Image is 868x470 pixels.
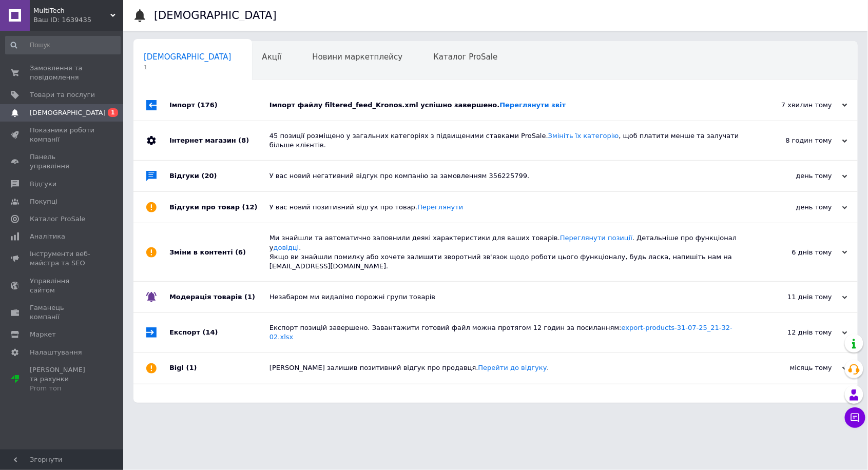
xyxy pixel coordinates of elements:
div: місяць тому [745,363,847,373]
div: У вас новий негативний відгук про компанію за замовленням 356225799. [269,171,745,181]
div: Експорт [169,313,269,352]
span: 1 [144,64,232,71]
span: (1) [244,293,255,301]
span: Показники роботи компанії [30,126,95,144]
span: Відгуки [30,180,56,189]
div: [PERSON_NAME] залишив позитивний відгук про продавця. . [269,363,745,373]
div: Модерація товарів [169,282,269,312]
span: Новини маркетплейсу [312,52,402,62]
div: Ми знайшли та автоматично заповнили деякі характеристики для ваших товарів. . Детальніше про функ... [269,233,745,271]
a: Переглянути позиції [560,234,632,242]
div: 7 хвилин тому [745,101,847,110]
span: (20) [202,172,217,180]
span: MultiTech [33,6,110,15]
div: 12 днів тому [745,328,847,337]
div: Експорт позицій завершено. Завантажити готовий файл можна протягом 12 годин за посиланням: [269,323,745,342]
div: Імпорт файлу filtered_feed_Kronos.xml успішно завершено. [269,101,745,110]
span: Каталог ProSale [30,214,85,224]
span: (8) [238,136,249,144]
div: день тому [745,171,847,181]
a: довідці [274,244,299,251]
span: Товари та послуги [30,90,95,100]
span: Покупці [30,197,57,206]
div: 11 днів тому [745,292,847,302]
a: Змініть їх категорію [548,132,619,140]
span: Замовлення та повідомлення [30,64,95,82]
span: Акції [262,52,282,62]
span: [DEMOGRAPHIC_DATA] [30,108,106,117]
div: Інтернет магазин [169,121,269,160]
input: Пошук [5,36,121,54]
div: Незабаром ми видалімо порожні групи товарів [269,292,745,302]
div: Prom топ [30,384,95,393]
div: У вас новий позитивний відгук про товар. [269,203,745,212]
span: Управління сайтом [30,277,95,295]
div: Ваш ID: 1639435 [33,15,123,25]
span: (176) [198,101,218,109]
span: Маркет [30,330,56,339]
button: Чат з покупцем [845,407,865,428]
a: Переглянути звіт [500,101,566,109]
div: 6 днів тому [745,248,847,257]
div: день тому [745,203,847,212]
span: Гаманець компанії [30,303,95,322]
div: Відгуки про товар [169,192,269,223]
span: (6) [235,248,246,256]
a: Перейти до відгуку [478,364,547,371]
div: Зміни в контенті [169,223,269,281]
span: [PERSON_NAME] та рахунки [30,365,95,394]
span: (14) [203,328,218,336]
span: [DEMOGRAPHIC_DATA] [144,52,232,62]
span: 1 [108,108,118,117]
span: Інструменти веб-майстра та SEO [30,249,95,268]
div: Відгуки [169,161,269,191]
span: Каталог ProSale [433,52,497,62]
span: Панель управління [30,152,95,171]
div: Bigl [169,353,269,384]
div: Імпорт [169,90,269,121]
h1: [DEMOGRAPHIC_DATA] [154,9,277,22]
span: (1) [186,364,197,371]
div: 8 годин тому [745,136,847,145]
span: Аналітика [30,232,65,241]
span: (12) [242,203,258,211]
div: 45 позиції розміщено у загальних категоріях з підвищеними ставками ProSale. , щоб платити менше т... [269,131,745,150]
a: Переглянути [417,203,463,211]
span: Налаштування [30,348,82,357]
